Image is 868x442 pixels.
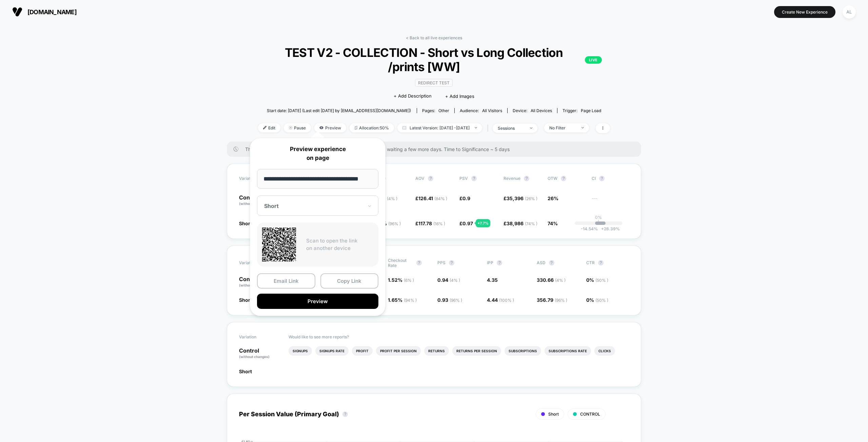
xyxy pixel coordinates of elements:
[530,127,532,129] img: end
[289,334,629,339] p: Would like to see more reports?
[460,108,502,113] div: Audience:
[239,369,252,374] span: Short
[434,196,447,201] span: ( 84 % )
[462,195,470,201] span: 0.9
[548,195,558,201] span: 26%
[581,226,598,231] span: -14.54 %
[437,260,446,265] span: PPS
[462,220,473,226] span: 0.97
[239,176,276,181] span: Variation
[418,220,445,226] span: 117.78
[10,6,79,17] button: [DOMAIN_NAME]
[594,346,615,356] li: Clicks
[505,346,541,356] li: Subscriptions
[507,108,557,113] span: Device:
[239,283,270,287] span: (without changes)
[504,176,520,181] span: Revenue
[284,123,311,132] span: Pause
[315,346,349,356] li: Signups Rate
[548,220,558,226] span: 74%
[497,260,502,266] button: ?
[841,5,858,19] button: AL
[475,127,477,128] img: end
[459,220,473,226] span: £
[548,176,585,181] span: OTW
[415,195,447,201] span: £
[415,220,445,226] span: £
[499,298,514,303] span: ( 100 % )
[445,93,474,99] span: + Add Images
[599,176,605,181] button: ?
[388,221,401,226] span: ( 96 % )
[424,346,449,356] li: Returns
[452,346,501,356] li: Returns Per Session
[428,176,433,181] button: ?
[433,221,445,226] span: ( 16 % )
[239,355,270,359] span: (without changes)
[549,125,576,130] div: No Filter
[487,277,498,283] span: 4.35
[450,298,462,303] span: ( 96 % )
[487,260,493,265] span: IPP
[537,260,546,265] span: ASD
[471,176,477,181] button: ?
[449,260,454,266] button: ?
[257,294,378,309] button: Preview
[548,412,559,417] span: Short
[258,123,280,132] span: Edit
[555,298,567,303] span: ( 96 % )
[563,108,601,113] div: Trigger:
[314,123,346,132] span: Preview
[586,297,608,303] span: 0 %
[355,126,357,130] img: rebalance
[507,220,537,226] span: 38,986
[239,348,282,359] p: Control
[586,260,595,265] span: CTR
[450,278,460,283] span: ( 4 % )
[438,108,449,113] span: other
[598,260,604,266] button: ?
[267,108,411,113] span: Start date: [DATE] (Last edit [DATE] by [EMAIL_ADDRESS][DOMAIN_NAME])
[266,45,602,74] span: TEST V2 - COLLECTION - Short vs Long Collection /prints [WW]
[580,412,600,417] span: CONTROL
[239,258,276,268] span: Variation
[416,260,422,266] button: ?
[595,215,602,220] p: 0%
[352,346,373,356] li: Profit
[498,126,525,131] div: sessions
[257,273,315,289] button: Email Link
[486,123,493,133] span: |
[487,297,514,303] span: 4.44
[586,277,608,283] span: 0 %
[592,176,629,181] span: CI
[239,334,276,339] span: Variation
[585,56,602,64] p: LIVE
[402,126,406,129] img: calendar
[404,278,414,283] span: ( 6 % )
[437,277,460,283] span: 0.94
[598,220,599,225] p: |
[601,226,604,231] span: +
[507,195,537,201] span: 35,396
[549,260,554,266] button: ?
[289,346,312,356] li: Signups
[397,123,482,132] span: Latest Version: [DATE] - [DATE]
[388,277,414,283] span: 1.52 %
[239,220,252,226] span: Short
[388,297,417,303] span: 1.65 %
[504,195,537,201] span: £
[350,123,394,132] span: Allocation: 50%
[418,195,447,201] span: 126.41
[306,237,373,252] p: Scan to open the link on another device
[257,145,378,162] p: Preview experience on page
[537,297,567,303] span: 356.79
[774,6,835,18] button: Create New Experience
[239,297,252,303] span: Short
[239,195,276,206] p: Control
[239,276,282,288] p: Control
[422,108,449,113] div: Pages:
[406,35,462,40] a: < Back to all live experiences
[476,219,490,227] div: + 7.7 %
[263,126,267,129] img: edit
[12,7,22,17] img: Visually logo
